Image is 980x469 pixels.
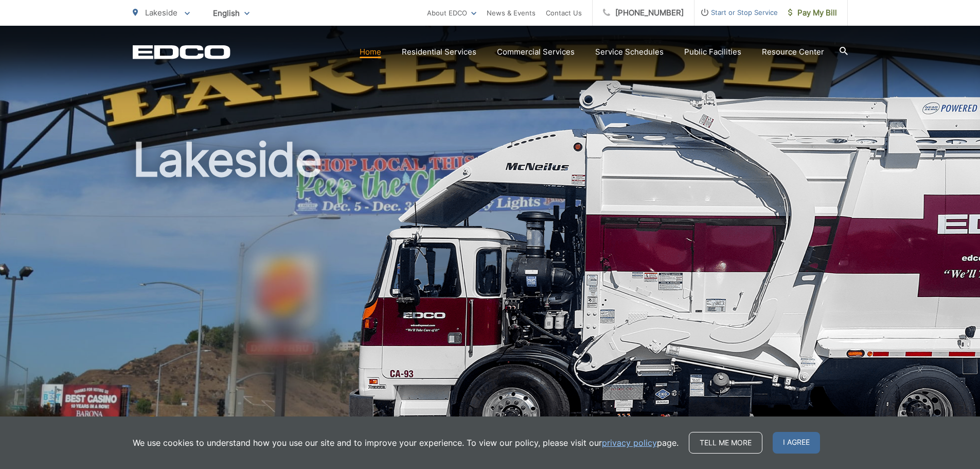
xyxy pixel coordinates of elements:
[205,4,257,22] span: English
[546,7,582,19] a: Contact Us
[360,46,381,58] a: Home
[145,8,177,18] span: Lakeside
[602,437,657,449] a: privacy policy
[684,46,741,58] a: Public Facilities
[487,7,536,19] a: News & Events
[497,46,575,58] a: Commercial Services
[133,437,679,449] p: We use cookies to understand how you use our site and to improve your experience. To view our pol...
[427,7,476,19] a: About EDCO
[788,7,837,19] span: Pay My Bill
[773,432,820,454] span: I agree
[133,134,848,460] h1: Lakeside
[689,432,762,454] a: Tell me more
[762,46,824,58] a: Resource Center
[133,45,230,59] a: EDCD logo. Return to the homepage.
[402,46,476,58] a: Residential Services
[595,46,664,58] a: Service Schedules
